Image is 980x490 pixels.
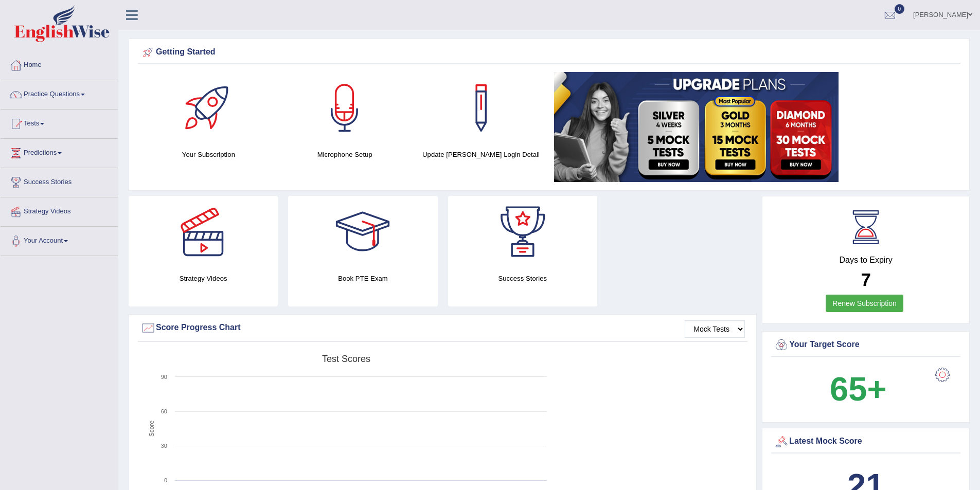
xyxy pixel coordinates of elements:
[140,320,745,336] div: Score Progress Chart
[826,295,903,312] a: Renew Subscription
[774,256,958,265] h4: Days to Expiry
[282,149,408,160] h4: Microphone Setup
[1,197,118,223] a: Strategy Videos
[774,337,958,353] div: Your Target Score
[830,370,886,408] b: 65+
[146,149,272,160] h4: Your Subscription
[1,51,118,77] a: Home
[418,149,544,160] h4: Update [PERSON_NAME] Login Detail
[161,408,167,414] text: 60
[1,168,118,194] a: Success Stories
[448,273,597,284] h4: Success Stories
[288,273,437,284] h4: Book PTE Exam
[140,45,958,60] div: Getting Started
[129,273,278,284] h4: Strategy Videos
[554,72,839,182] img: small5.jpg
[1,80,118,106] a: Practice Questions
[861,269,870,289] b: 7
[148,421,155,437] tspan: Score
[161,374,167,380] text: 90
[161,443,167,449] text: 30
[895,4,905,14] span: 0
[164,477,167,483] text: 0
[1,139,118,165] a: Predictions
[774,434,958,449] div: Latest Mock Score
[1,227,118,252] a: Your Account
[1,110,118,135] a: Tests
[322,354,370,364] tspan: Test scores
